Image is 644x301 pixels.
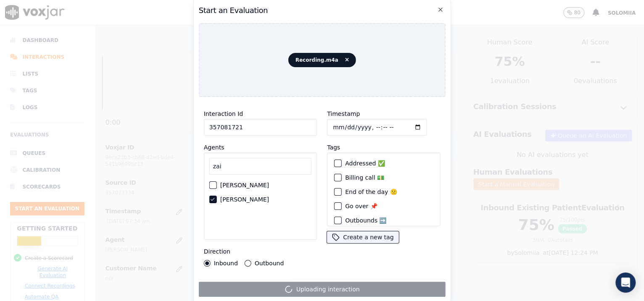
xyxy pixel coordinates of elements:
[345,175,384,181] label: Billing call 💵
[220,182,269,188] label: [PERSON_NAME]
[255,260,284,266] label: Outbound
[204,119,317,136] input: reference id, file name, etc
[615,272,636,293] div: Open Intercom Messenger
[199,5,446,16] h2: Start an Evaluation
[327,231,399,243] button: Create a new tag
[204,248,230,255] label: Direction
[288,53,356,67] span: Recording.m4a
[345,217,386,223] label: Outbounds ➡️
[204,110,243,117] label: Interaction Id
[345,203,377,209] label: Go over 📌
[220,196,269,202] label: [PERSON_NAME]
[345,189,397,195] label: End of the day 🙁
[327,144,340,151] label: Tags
[214,260,238,266] label: Inbound
[345,160,385,166] label: Addressed ✅
[204,144,224,151] label: Agents
[209,158,311,175] input: Search Agents...
[327,110,360,117] label: Timestamp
